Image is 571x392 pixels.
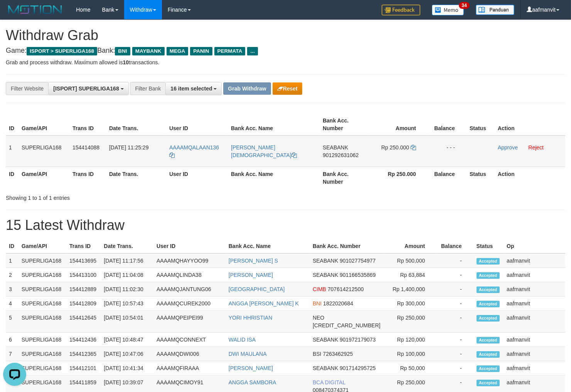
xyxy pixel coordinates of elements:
[101,282,153,297] td: [DATE] 11:02:30
[153,282,226,297] td: AAAAMQJANTUNG06
[495,167,565,189] th: Action
[477,272,500,279] span: Accepted
[153,253,226,268] td: AAAAMQHAYYOO99
[19,311,66,333] td: SUPERLIGA168
[384,333,437,347] td: Rp 120,000
[223,82,271,95] button: Grab Withdraw
[153,239,226,253] th: User ID
[66,311,101,333] td: 154412645
[477,365,500,372] span: Accepted
[167,47,189,55] span: MEGA
[123,59,129,65] strong: 10
[19,347,66,361] td: SUPERLIGA168
[384,239,437,253] th: Amount
[19,136,69,167] td: SUPERLIGA168
[19,239,66,253] th: Game/API
[66,282,101,297] td: 154412889
[459,2,469,9] span: 34
[477,351,500,358] span: Accepted
[66,347,101,361] td: 154412365
[436,268,473,282] td: -
[48,82,128,95] button: [ISPORT] SUPERLIGA168
[310,239,384,253] th: Bank Acc. Number
[19,253,66,268] td: SUPERLIGA168
[428,136,467,167] td: - - -
[428,167,467,189] th: Balance
[66,361,101,375] td: 154412101
[6,136,19,167] td: 1
[66,297,101,311] td: 154412809
[101,333,153,347] td: [DATE] 10:48:47
[504,297,565,311] td: aafmanvit
[153,311,226,333] td: AAAAMQPEIPEI99
[436,361,473,375] td: -
[69,114,106,136] th: Trans ID
[101,311,153,333] td: [DATE] 10:54:01
[436,311,473,333] td: -
[313,365,338,371] span: SEABANK
[190,47,212,55] span: PANIN
[6,59,565,66] p: Grab and process withdraw. Maximum allowed is transactions.
[53,85,119,92] span: [ISPORT] SUPERLIGA168
[106,114,166,136] th: Date Trans.
[477,301,500,307] span: Accepted
[273,82,302,95] button: Reset
[229,351,267,357] a: DWI MAULANA
[101,268,153,282] td: [DATE] 11:04:08
[313,300,322,307] span: BNI
[6,239,19,253] th: ID
[436,282,473,297] td: -
[6,82,48,95] div: Filter Website
[436,297,473,311] td: -
[66,333,101,347] td: 154412436
[477,315,500,322] span: Accepted
[323,152,359,158] span: Copy 901292631062 to clipboard
[411,144,416,151] a: Copy 250000 to clipboard
[153,333,226,347] td: AAAAMQCONNEXT
[528,144,544,151] a: Reject
[504,333,565,347] td: aafmanvit
[231,144,297,158] a: [PERSON_NAME][DEMOGRAPHIC_DATA]
[6,28,565,43] h1: Withdraw Grab
[166,167,228,189] th: User ID
[229,286,285,292] a: [GEOGRAPHIC_DATA]
[313,272,338,278] span: SEABANK
[101,361,153,375] td: [DATE] 10:41:34
[109,144,148,151] span: [DATE] 11:25:29
[229,379,276,385] a: ANGGA SAMBORA
[247,47,258,55] span: ...
[153,347,226,361] td: AAAAMQDWI006
[132,47,165,55] span: MAYBANK
[101,239,153,253] th: Date Trans.
[320,167,369,189] th: Bank Acc. Number
[6,347,19,361] td: 7
[153,361,226,375] td: AAAAMQFIRAAA
[130,82,165,95] div: Filter Bank
[477,258,500,265] span: Accepted
[340,272,376,278] span: Copy 901166535869 to clipboard
[384,361,437,375] td: Rp 50,000
[6,4,64,15] img: MOTION_logo.png
[384,347,437,361] td: Rp 100,000
[6,282,19,297] td: 3
[313,322,381,328] span: Copy 5859459201250908 to clipboard
[229,315,273,321] a: YORI HHRISTIAN
[504,239,565,253] th: Op
[384,268,437,282] td: Rp 63,884
[436,347,473,361] td: -
[3,3,26,26] button: Open LiveChat chat widget
[313,286,326,292] span: CIMB
[504,311,565,333] td: aafmanvit
[19,114,69,136] th: Game/API
[504,347,565,361] td: aafmanvit
[6,297,19,311] td: 4
[6,253,19,268] td: 1
[19,361,66,375] td: SUPERLIGA168
[323,144,348,151] span: SEABANK
[101,253,153,268] td: [DATE] 11:17:56
[166,114,228,136] th: User ID
[6,333,19,347] td: 6
[320,114,369,136] th: Bank Acc. Number
[6,218,565,233] h1: 15 Latest Withdraw
[504,282,565,297] td: aafmanvit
